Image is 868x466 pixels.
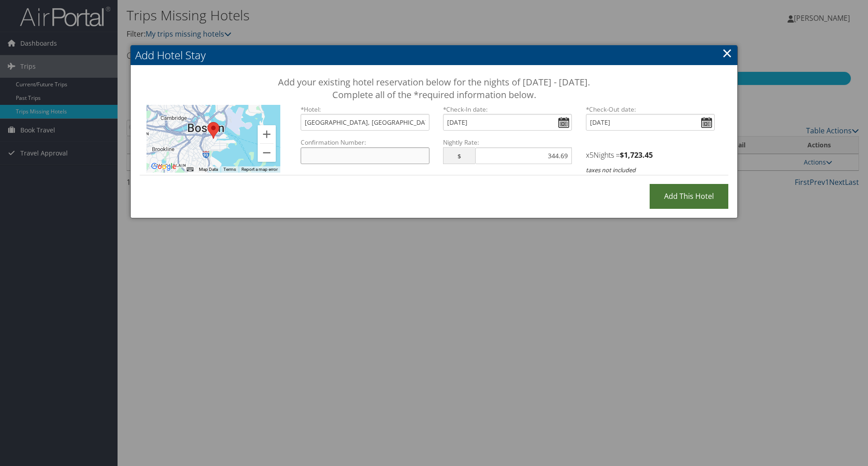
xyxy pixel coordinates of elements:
[650,184,728,209] input: Add this Hotel
[301,138,429,147] label: Confirmation Number:
[586,166,636,174] i: taxes not included
[590,150,594,160] span: 5
[443,138,572,147] label: Nightly Rate:
[301,114,429,131] input: Search by hotel name and/or address
[301,105,429,114] label: *Hotel:
[258,144,276,162] button: Zoom out
[149,161,179,173] img: Google
[258,125,276,143] button: Zoom in
[149,161,179,173] a: Open this area in Google Maps (opens a new window)
[187,166,193,173] button: Keyboard shortcuts
[171,76,697,101] h3: Add your existing hotel reservation below for the nights of [DATE] - [DATE]. Complete all of the ...
[586,150,715,160] h4: x Nights =
[443,147,475,164] span: $
[443,105,572,114] label: Check-In date:
[241,167,278,172] a: Report a map error
[475,147,572,164] input: 0.00
[208,122,219,139] div: Aloft Boston Seaport District
[199,166,218,173] button: Map Data
[586,105,715,114] label: Check-Out date:
[722,44,732,62] a: ×
[620,150,653,160] strong: $
[624,150,653,160] span: 1,723.45
[223,167,236,172] a: Terms (opens in new tab)
[131,45,737,65] h2: Add Hotel Stay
